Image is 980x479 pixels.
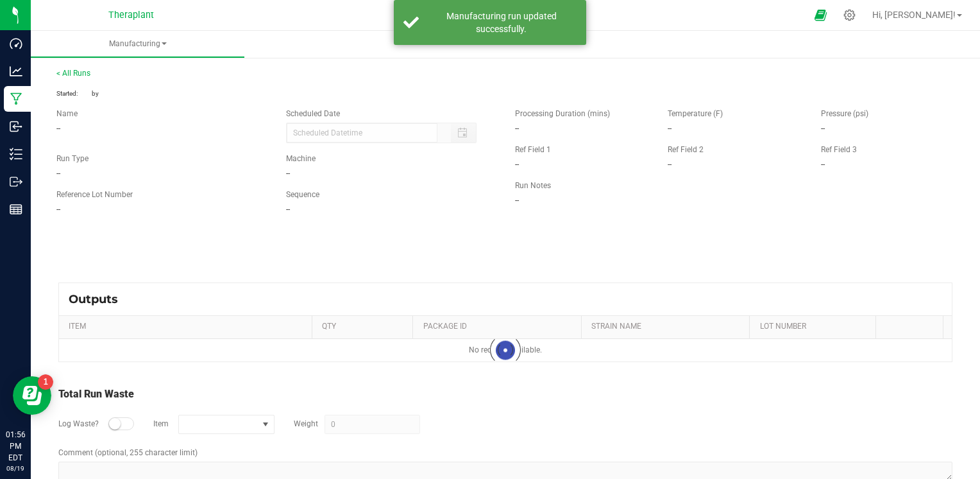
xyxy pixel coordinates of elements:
[56,124,60,133] span: --
[178,415,275,434] span: NO DATA FOUND
[668,124,672,133] span: --
[108,10,154,21] span: Theraplant
[806,3,835,28] span: Open Ecommerce Menu
[58,418,99,430] label: Log Waste?
[56,89,496,98] p: by
[10,92,22,105] inline-svg: Manufacturing
[286,190,319,199] span: Sequence
[58,447,198,458] label: Comment (optional, 255 character limit)
[10,203,22,216] inline-svg: Reports
[423,322,577,332] a: PACKAGE IDSortable
[294,418,318,430] label: Weight
[10,120,22,133] inline-svg: Inbound
[515,145,551,154] span: Ref Field 1
[668,145,704,154] span: Ref Field 2
[153,418,169,430] label: Item
[515,109,610,118] span: Processing Duration (mins)
[56,190,133,199] span: Reference Lot Number
[760,322,871,332] a: LOT NUMBERSortable
[886,322,938,332] a: Sortable
[56,169,60,178] span: --
[56,153,89,164] span: Run Type
[286,205,290,214] span: --
[10,37,22,50] inline-svg: Dashboard
[515,124,519,133] span: --
[286,109,340,118] span: Scheduled Date
[821,160,825,169] span: --
[591,322,745,332] a: STRAIN NAMESortable
[10,65,22,78] inline-svg: Analytics
[58,387,952,402] div: Total Run Waste
[10,175,22,188] inline-svg: Outbound
[821,109,868,118] span: Pressure (psi)
[69,322,307,332] a: ITEMSortable
[56,89,92,98] span: Started:
[56,109,78,118] span: Name
[668,109,723,118] span: Temperature (F)
[872,10,956,20] span: Hi, [PERSON_NAME]!
[821,124,825,133] span: --
[38,374,53,390] iframe: Resource center unread badge
[13,376,51,415] iframe: Resource center
[56,69,90,78] a: < All Runs
[286,169,290,178] span: --
[31,31,244,58] a: Manufacturing
[821,145,857,154] span: Ref Field 3
[56,205,60,214] span: --
[841,9,857,21] div: Manage settings
[322,322,408,332] a: QTYSortable
[515,181,551,190] span: Run Notes
[10,148,22,161] inline-svg: Inventory
[668,160,672,169] span: --
[515,196,519,205] span: --
[286,154,316,163] span: Machine
[69,292,131,306] span: Outputs
[515,160,519,169] span: --
[6,464,25,473] p: 08/19
[426,10,577,35] div: Manufacturing run updated successfully.
[31,39,244,49] span: Manufacturing
[6,429,25,464] p: 01:56 PM EDT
